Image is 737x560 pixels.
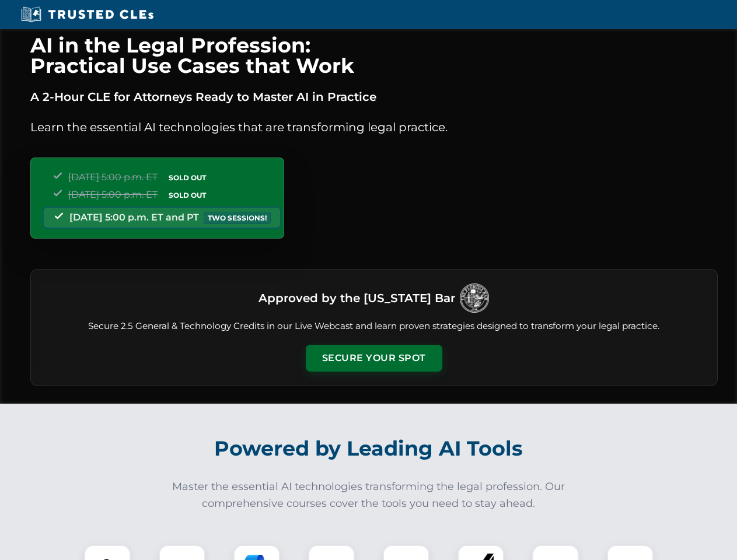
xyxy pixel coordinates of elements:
span: SOLD OUT [165,171,210,184]
p: Learn the essential AI technologies that are transforming legal practice. [30,118,718,136]
img: Trusted CLEs [18,6,157,23]
span: SOLD OUT [165,189,210,201]
h2: Powered by Leading AI Tools [46,428,692,469]
h3: Approved by the [US_STATE] Bar [259,288,455,309]
h1: AI in the Legal Profession: Practical Use Cases that Work [30,35,718,76]
p: A 2-Hour CLE for Attorneys Ready to Master AI in Practice [30,87,718,106]
span: [DATE] 5:00 p.m. ET [68,171,158,183]
button: Secure Your Spot [306,345,442,372]
img: Logo [460,283,489,313]
p: Secure 2.5 General & Technology Credits in our Live Webcast and learn proven strategies designed ... [45,320,703,333]
p: Master the essential AI technologies transforming the legal profession. Our comprehensive courses... [165,478,573,512]
span: [DATE] 5:00 p.m. ET [68,189,158,200]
